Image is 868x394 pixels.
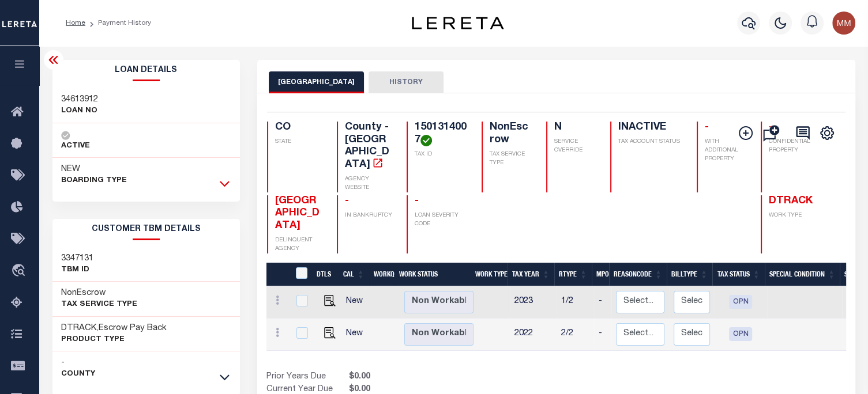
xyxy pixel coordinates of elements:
[369,71,444,93] button: HISTORY
[288,263,312,286] th: &nbsp;
[266,371,347,384] td: Prior Years Due
[415,150,468,159] p: TAX ID
[61,299,137,310] p: Tax Service Type
[339,263,369,286] th: CAL: activate to sort column ascending
[66,20,85,26] a: Home
[594,286,611,319] td: -
[345,122,393,171] h4: County - [GEOGRAPHIC_DATA]
[61,323,167,334] h3: DTRACK,Escrow Pay Back
[765,263,840,286] th: Special Condition: activate to sort column ascending
[11,264,29,279] i: travel_explore
[61,175,127,187] p: BOARDING TYPE
[52,60,241,81] h2: Loan Details
[508,263,554,286] th: Tax Year: activate to sort column ascending
[52,219,241,240] h2: CUSTOMER TBM DETAILS
[554,263,592,286] th: RType: activate to sort column ascending
[345,211,393,220] p: IN BANKRUPTCY
[341,286,373,319] td: New
[61,287,137,299] h3: NonEscrow
[61,253,93,264] h3: 3347131
[594,319,611,351] td: -
[729,295,752,309] span: OPN
[341,319,373,351] td: New
[712,263,765,286] th: Tax Status: activate to sort column ascending
[705,122,709,132] span: -
[61,141,90,152] p: ACTIVE
[415,122,468,146] h4: 1501314007
[269,71,364,93] button: [GEOGRAPHIC_DATA]
[61,357,95,369] h3: -
[275,236,323,253] p: DELINQUENT AGENCY
[667,263,712,286] th: BillType: activate to sort column ascending
[415,196,419,206] span: -
[61,264,93,276] p: TBM ID
[61,164,127,175] h3: NEW
[729,327,752,341] span: OPN
[415,211,468,229] p: LOAN SEVERITY CODE
[61,105,98,117] p: LOAN NO
[275,196,320,231] span: [GEOGRAPHIC_DATA]
[557,286,594,319] td: 1/2
[618,122,683,134] h4: INACTIVE
[266,263,288,286] th: &nbsp;&nbsp;&nbsp;&nbsp;&nbsp;&nbsp;&nbsp;&nbsp;&nbsp;&nbsp;
[557,319,594,351] td: 2/2
[705,138,747,164] p: WITH ADDITIONAL PROPERTY
[85,18,151,28] li: Payment History
[394,263,473,286] th: Work Status
[369,263,394,286] th: WorkQ
[412,17,504,29] img: logo-dark.svg
[490,122,532,146] h4: NonEscrow
[510,286,557,319] td: 2023
[275,138,323,146] p: STATE
[61,369,95,380] p: County
[554,122,596,134] h4: N
[275,122,323,134] h4: CO
[554,138,596,155] p: SERVICE OVERRIDE
[510,319,557,351] td: 2022
[347,371,373,384] span: $0.00
[61,334,167,346] p: Product Type
[618,138,683,146] p: TAX ACCOUNT STATUS
[490,150,532,168] p: TAX SERVICE TYPE
[61,94,98,105] h3: 34613912
[832,12,855,35] img: svg+xml;base64,PHN2ZyB4bWxucz0iaHR0cDovL3d3dy53My5vcmcvMjAwMC9zdmciIHBvaW50ZXItZXZlbnRzPSJub25lIi...
[345,196,349,206] span: -
[592,263,609,286] th: MPO
[312,263,339,286] th: DTLS
[345,175,393,192] p: AGENCY WEBSITE
[609,263,667,286] th: ReasonCode: activate to sort column ascending
[471,263,508,286] th: Work Type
